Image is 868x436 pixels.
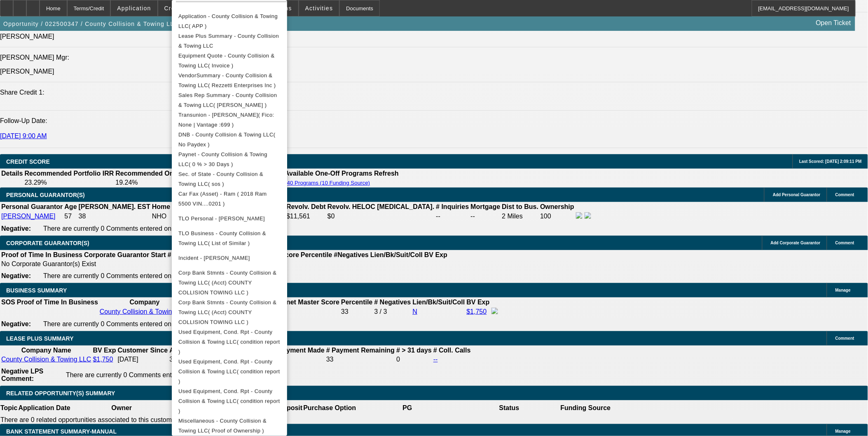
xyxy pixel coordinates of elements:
[178,216,265,222] span: TLO Personal - [PERSON_NAME]
[178,359,280,385] span: Used Equipment, Cond. Rpt - County Collision & Towing LLC( condition report )
[172,189,287,209] button: Car Fax (Asset) - Ram ( 2018 Ram 5500 VIN....0201 )
[172,150,287,169] button: Paynet - County Collision & Towing LLC( 0 % > 30 Days )
[172,387,287,416] button: Used Equipment, Cond. Rpt - County Collision & Towing LLC( condition report )
[178,92,277,108] span: Sales Rep Summary - County Collision & Towing LLC( [PERSON_NAME] )
[178,72,276,88] span: VendorSummary - County Collision & Towing LLC( Rezzetti Enterprises Inc )
[172,209,287,229] button: TLO Personal - Circelli, Peter
[172,31,287,51] button: Lease Plus Summary - County Collision & Towing LLC
[178,53,275,69] span: Equipment Quote - County Collision & Towing LLC( Invoice )
[178,299,276,325] span: Corp Bank Stmnts - County Collision & Towing LLC( (Acct) COUNTY COLLISION TOWING LLC )
[178,151,267,167] span: Paynet - County Collision & Towing LLC( 0 % > 30 Days )
[178,329,280,355] span: Used Equipment, Cond. Rpt - County Collision & Towing LLC( condition report )
[172,416,287,436] button: Miscellaneous - County Collision & Towing LLC( Proof of Ownership )
[172,298,287,327] button: Corp Bank Stmnts - County Collision & Towing LLC( (Acct) COUNTY COLLISION TOWING LLC )
[172,229,287,248] button: TLO Business - County Collision & Towing LLC( List of Similar )
[178,33,279,49] span: Lease Plus Summary - County Collision & Towing LLC
[178,171,263,187] span: Sec. of State - County Collision & Towing LLC( sos )
[178,132,275,148] span: DNB - County Collision & Towing LLC( No Paydex )
[178,418,267,434] span: Miscellaneous - County Collision & Towing LLC( Proof of Ownership )
[178,230,266,246] span: TLO Business - County Collision & Towing LLC( List of Similar )
[172,248,287,268] button: Incident - Circelli, Peter
[172,169,287,189] button: Sec. of State - County Collision & Towing LLC( sos )
[172,51,287,71] button: Equipment Quote - County Collision & Towing LLC( Invoice )
[172,268,287,298] button: Corp Bank Stmnts - County Collision & Towing LLC( (Acct) COUNTY COLLISION TOWING LLC )
[172,110,287,130] button: Transunion - Circelli, Peter( Fico: None | Vantage :699 )
[178,388,280,414] span: Used Equipment, Cond. Rpt - County Collision & Towing LLC( condition report )
[172,71,287,90] button: VendorSummary - County Collision & Towing LLC( Rezzetti Enterprises Inc )
[172,130,287,150] button: DNB - County Collision & Towing LLC( No Paydex )
[178,112,274,128] span: Transunion - [PERSON_NAME]( Fico: None | Vantage :699 )
[172,327,287,357] button: Used Equipment, Cond. Rpt - County Collision & Towing LLC( condition report )
[172,12,287,31] button: Application - County Collision & Towing LLC( APP )
[178,270,276,296] span: Corp Bank Stmnts - County Collision & Towing LLC( (Acct) COUNTY COLLISION TOWING LLC )
[172,90,287,110] button: Sales Rep Summary - County Collision & Towing LLC( Flagg, Jon )
[178,13,278,29] span: Application - County Collision & Towing LLC( APP )
[172,357,287,387] button: Used Equipment, Cond. Rpt - County Collision & Towing LLC( condition report )
[178,191,267,207] span: Car Fax (Asset) - Ram ( 2018 Ram 5500 VIN....0201 )
[178,255,250,261] span: Incident - [PERSON_NAME]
